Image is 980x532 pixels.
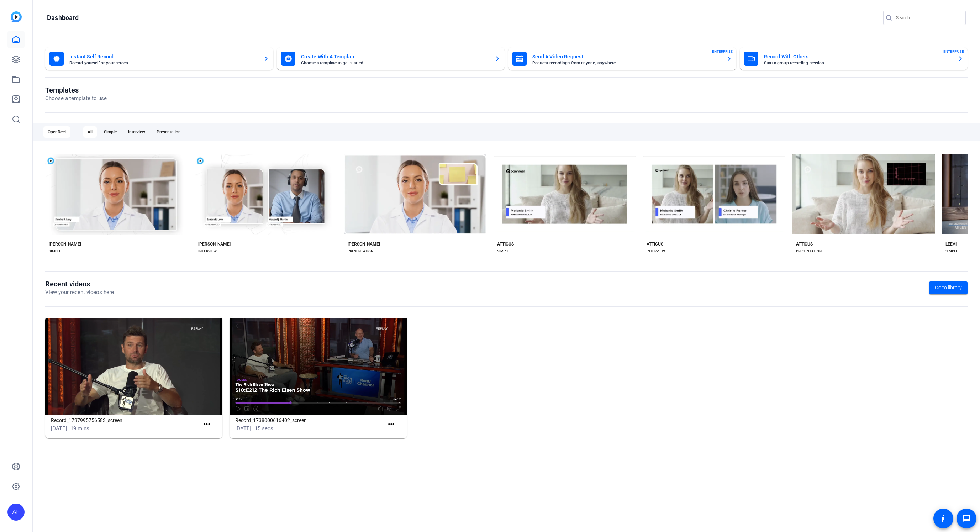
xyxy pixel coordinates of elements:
[740,47,968,70] button: Record With OthersStart a group recording sessionENTERPRISE
[896,14,960,22] input: Search
[45,86,107,94] h1: Templates
[202,420,211,429] mat-icon: more_horiz
[49,248,61,254] div: SIMPLE
[935,284,962,291] span: Go to library
[945,248,958,254] div: SIMPLE
[235,425,251,432] span: [DATE]
[45,94,107,102] p: Choose a template to use
[387,420,396,429] mat-icon: more_horiz
[47,14,79,22] h1: Dashboard
[230,316,407,416] img: Record_1738000616402_screen
[45,47,273,70] button: Instant Self RecordRecord yourself or your screen
[962,514,971,523] mat-icon: message
[508,47,736,70] button: Send A Video RequestRequest recordings from anyone, anywhereENTERPRISE
[255,425,273,432] span: 15 secs
[45,288,114,296] p: View your recent videos here
[83,126,97,138] div: All
[348,241,380,247] div: [PERSON_NAME]
[929,281,968,294] a: Go to library
[152,126,185,138] div: Presentation
[301,52,489,61] mat-card-title: Create With A Template
[100,126,121,138] div: Simple
[647,241,663,247] div: ATTICUS
[43,126,70,138] div: OpenReel
[7,504,25,521] div: AF
[943,49,964,54] span: ENTERPRISE
[49,241,81,247] div: [PERSON_NAME]
[348,248,373,254] div: PRESENTATION
[796,248,822,254] div: PRESENTATION
[945,241,957,247] div: LEEVI
[198,248,217,254] div: INTERVIEW
[45,280,114,288] h1: Recent videos
[124,126,149,138] div: Interview
[235,416,384,425] h1: Record_1738000616402_screen
[69,52,258,61] mat-card-title: Instant Self Record
[764,52,952,61] mat-card-title: Record With Others
[301,61,489,65] mat-card-subtitle: Choose a template to get started
[277,47,505,70] button: Create With A TemplateChoose a template to get started
[712,49,733,54] span: ENTERPRISE
[51,425,67,432] span: [DATE]
[11,11,22,22] img: blue-gradient.svg
[69,61,258,65] mat-card-subtitle: Record yourself or your screen
[51,416,200,425] h1: Record_1737995756583_screen
[939,514,948,523] mat-icon: accessibility
[70,425,89,432] span: 19 mins
[647,248,665,254] div: INTERVIEW
[198,241,231,247] div: [PERSON_NAME]
[532,61,721,65] mat-card-subtitle: Request recordings from anyone, anywhere
[764,61,952,65] mat-card-subtitle: Start a group recording session
[497,241,514,247] div: ATTICUS
[45,316,222,416] img: Record_1737995756583_screen
[796,241,813,247] div: ATTICUS
[532,52,721,61] mat-card-title: Send A Video Request
[497,248,510,254] div: SIMPLE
